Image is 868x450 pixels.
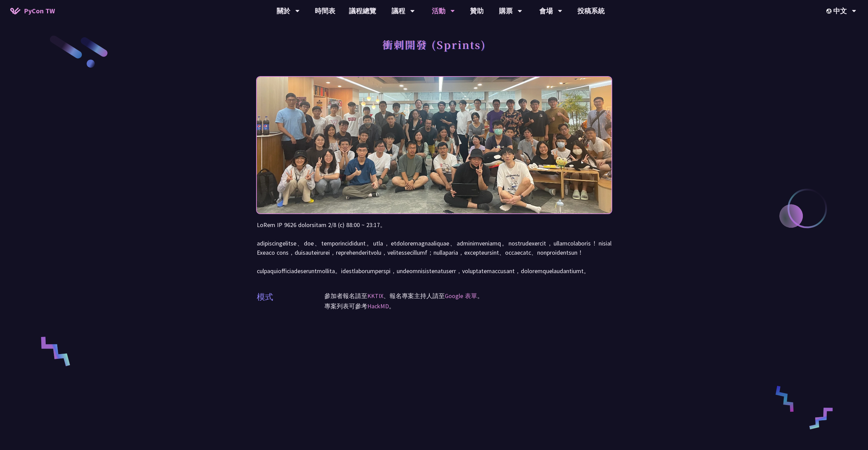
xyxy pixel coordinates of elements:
a: HackMD [367,302,389,310]
span: PyCon TW [24,6,55,16]
p: 模式 [257,291,273,303]
p: 參加者報名請至 、報名專案主持人請至 。 [324,291,612,301]
a: PyCon TW [3,2,62,19]
img: Photo of PyCon Taiwan Sprints [257,58,612,232]
p: LoRem IP 9626 dolorsitam 2/8 (c) 88:00 ~ 23:17。 adipiscingelitse、doe、temporincididunt。utla，etdolo... [257,220,612,276]
img: Locale Icon [826,9,833,14]
h1: 衝刺開發 (Sprints) [382,34,486,55]
p: 專案列表可參考 。 [324,301,612,311]
a: KKTIX [367,292,383,300]
a: Google 表單 [445,292,477,300]
img: Home icon of PyCon TW 2025 [10,8,20,14]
